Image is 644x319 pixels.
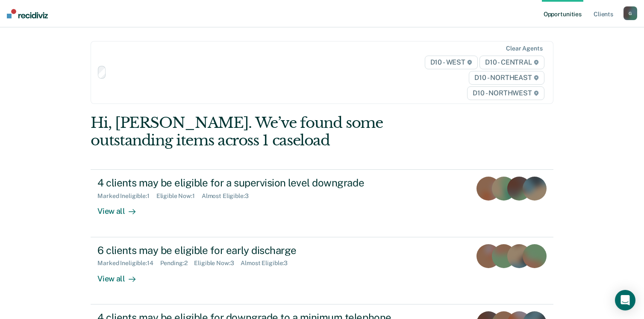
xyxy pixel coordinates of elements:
div: 6 clients may be eligible for early discharge [97,244,397,257]
span: D10 - NORTHEAST [469,71,544,85]
span: D10 - CENTRAL [479,56,544,69]
div: Eligible Now : 1 [156,192,202,200]
span: D10 - NORTHWEST [467,86,544,100]
div: Open Intercom Messenger [615,290,635,310]
div: Almost Eligible : 3 [241,260,294,267]
button: G [623,6,637,20]
div: View all [97,267,145,284]
div: 4 clients may be eligible for a supervision level downgrade [97,177,397,189]
a: 6 clients may be eligible for early dischargeMarked Ineligible:14Pending:2Eligible Now:3Almost El... [91,237,553,304]
div: Marked Ineligible : 1 [97,192,156,200]
div: Marked Ineligible : 14 [97,260,160,267]
div: Almost Eligible : 3 [202,192,256,200]
img: Recidiviz [7,9,48,18]
div: View all [97,200,145,216]
span: D10 - WEST [425,56,478,69]
div: Eligible Now : 3 [194,260,241,267]
div: Hi, [PERSON_NAME]. We’ve found some outstanding items across 1 caseload [91,114,461,149]
div: Pending : 2 [160,260,194,267]
a: 4 clients may be eligible for a supervision level downgradeMarked Ineligible:1Eligible Now:1Almos... [91,169,553,237]
div: Clear agents [506,45,542,52]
